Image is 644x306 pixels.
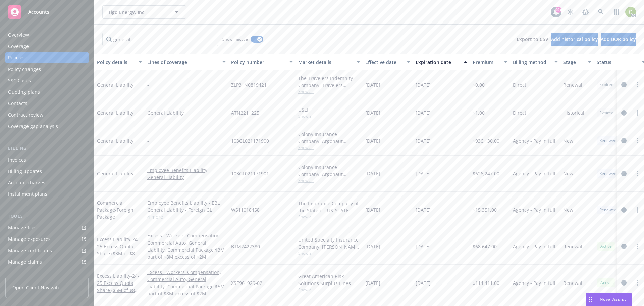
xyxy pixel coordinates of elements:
[620,279,628,287] a: circleInformation
[513,109,526,116] span: Direct
[28,9,49,15] span: Accounts
[601,33,636,46] button: Add BOR policy
[633,109,641,117] a: more
[147,137,149,144] span: -
[620,170,628,178] a: circleInformation
[298,287,360,293] span: Show all
[620,206,628,214] a: circleInformation
[517,33,548,46] button: Export to CSV
[633,137,641,145] a: more
[513,243,555,250] span: Agency - Pay in full
[633,242,641,250] a: more
[94,54,145,70] button: Policy details
[5,177,89,188] a: Account charges
[416,170,431,177] span: [DATE]
[473,206,497,213] span: $15,351.00
[470,54,510,70] button: Premium
[108,9,166,16] span: Tigo Energy, Inc.
[8,98,28,109] div: Contacts
[145,54,228,70] button: Lines of coverage
[365,243,380,250] span: [DATE]
[298,145,360,150] span: Show all
[365,81,380,88] span: [DATE]
[555,7,561,13] div: 99+
[513,137,555,144] span: Agency - Pay in full
[97,110,133,116] a: General Liability
[473,59,500,66] div: Premium
[5,189,89,200] a: Installment plans
[5,234,89,245] span: Manage exposures
[599,138,616,144] span: Renewed
[563,279,582,287] span: Renewal
[8,121,58,132] div: Coverage gap analysis
[147,206,226,213] a: General Liability - Foreign GL
[298,214,360,220] span: Show all
[5,121,89,132] a: Coverage gap analysis
[599,110,613,116] span: Expired
[231,243,260,250] span: BTM2422380
[473,137,499,144] span: $936,130.00
[620,109,628,117] a: circleInformation
[416,59,460,66] div: Expiration date
[560,54,594,70] button: Stage
[231,137,269,144] span: 103GL021171900
[5,110,89,120] a: Contract review
[147,59,218,66] div: Lines of coverage
[620,242,628,250] a: circleInformation
[8,268,40,279] div: Manage BORs
[298,236,360,250] div: United Specialty Insurance Company, [PERSON_NAME] Insurance, CRC Group
[5,155,89,165] a: Invoices
[5,64,89,75] a: Policy changes
[633,279,641,287] a: more
[513,170,555,177] span: Agency - Pay in full
[599,280,613,286] span: Active
[513,279,555,287] span: Agency - Pay in full
[97,236,141,264] a: Excess Liability
[633,170,641,178] a: more
[610,5,623,19] a: Switch app
[620,137,628,145] a: circleInformation
[147,199,226,206] a: Employee Benefits Liability - EBL
[473,81,485,88] span: $0.00
[5,98,89,109] a: Contacts
[416,206,431,213] span: [DATE]
[298,89,360,94] span: Show all
[147,81,149,88] span: -
[298,113,360,119] span: Show all
[416,81,431,88] span: [DATE]
[147,269,226,297] a: Excess - Workers' Compensation, Commercial Auto, General Liability, Commercial Package $5M part o...
[8,87,40,97] div: Quoting plans
[8,222,37,233] div: Manage files
[8,64,41,75] div: Policy changes
[363,54,413,70] button: Effective date
[8,41,29,52] div: Coverage
[599,171,616,177] span: Renewed
[5,166,89,177] a: Billing updates
[5,257,89,267] a: Manage claims
[633,81,641,89] a: more
[416,243,431,250] span: [DATE]
[473,109,485,116] span: $1.00
[597,59,638,66] div: Status
[416,279,431,287] span: [DATE]
[5,3,89,21] a: Accounts
[563,137,573,144] span: New
[298,250,360,256] span: Show all
[298,106,360,113] div: USLI
[147,174,226,181] a: General Liability
[513,59,550,66] div: Billing method
[12,284,62,291] span: Open Client Navigator
[8,234,51,245] div: Manage exposures
[298,131,360,145] div: Colony Insurance Company, Argonaut Insurance Company (Argo), CRC Group
[298,75,360,89] div: The Travelers Indemnity Company, Travelers Insurance
[231,206,260,213] span: WS11018458
[365,59,403,66] div: Effective date
[147,167,226,174] a: Employee Benefits Liability
[563,243,582,250] span: Renewal
[563,59,584,66] div: Stage
[228,54,296,70] button: Policy number
[8,257,42,267] div: Manage claims
[8,166,42,177] div: Billing updates
[97,82,133,88] a: General Liability
[97,207,133,220] span: - Foreign Package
